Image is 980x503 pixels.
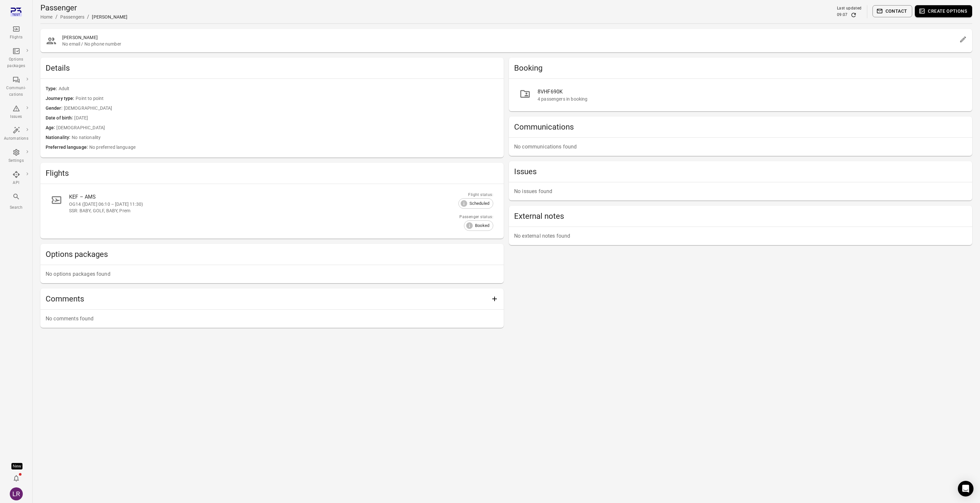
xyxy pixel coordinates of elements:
button: Contact [872,5,913,17]
h2: Flights [46,168,498,178]
a: KEF – AMSOG14 ([DATE] 06:10 – [DATE] 11:30)SSR: BABY, GOLF, BABY, PremFlight status:ScheduledPass... [46,189,498,233]
p: No comments found [46,315,498,323]
span: [DATE] [74,115,498,122]
a: Automations [1,124,31,144]
span: Booked [471,222,493,229]
h2: Communications [514,122,967,132]
span: Scheduled [466,200,493,207]
h2: Options packages [46,249,498,259]
a: Options packages [1,45,31,71]
li: / [87,13,89,21]
span: Adult [59,85,498,92]
button: Refresh data [850,12,857,18]
div: OG14 ([DATE] 06:10 – [DATE] 11:30) [69,201,456,207]
span: No nationality [72,134,498,141]
p: No options packages found [46,270,498,278]
div: API [4,180,28,186]
div: 4 passengers in booking [538,96,962,102]
div: 09:07 [837,12,848,18]
a: Issues [1,103,31,122]
button: Create options [915,5,972,17]
div: Flight status: [468,192,493,198]
button: Edit [957,33,970,46]
span: [DEMOGRAPHIC_DATA] [64,105,498,112]
span: Journey type [46,95,76,102]
h2: [PERSON_NAME] [62,34,957,41]
p: No external notes found [514,232,967,240]
div: SSR: BABY, GOLF, BABY, Prem [69,207,456,214]
button: Laufey Rut [7,485,25,503]
span: [DEMOGRAPHIC_DATA] [56,124,498,132]
div: [PERSON_NAME] [92,14,127,20]
div: KEF – AMS [69,193,456,201]
div: Communi-cations [4,85,28,98]
a: Communi-cations [1,74,31,100]
p: No communications found [514,143,967,151]
span: Age [46,124,56,132]
span: Gender [46,105,64,112]
li: / [55,13,58,21]
div: Passengers [60,14,85,20]
div: Settings [4,158,28,164]
a: Flights [1,23,31,43]
div: Search [4,204,28,211]
a: 8VHF690K4 passengers in booking [514,84,967,106]
div: Open Intercom Messenger [958,481,973,496]
a: Home [40,14,53,20]
button: Search [1,191,31,213]
p: No issues found [514,188,967,195]
div: Automations [4,135,28,142]
span: Date of birth [46,115,74,122]
nav: Breadcrumbs [40,13,127,21]
h2: Issues [514,166,967,177]
a: Settings [1,147,31,166]
div: Options packages [4,56,28,69]
span: Type [46,85,59,92]
h1: Passenger [40,3,127,13]
div: 8VHF690K [538,88,962,96]
div: LR [10,487,23,500]
button: Notifications [10,472,23,485]
div: Tooltip anchor [11,463,22,469]
span: No preferred language [89,144,498,151]
h2: Details [46,63,498,73]
button: Add comment [488,292,501,305]
span: No email / No phone number [62,41,957,47]
div: Issues [4,114,28,120]
h2: Booking [514,63,967,73]
span: Preferred language [46,144,89,151]
span: Point to point [76,95,498,102]
div: Flights [4,34,28,41]
h2: External notes [514,211,967,221]
a: API [1,169,31,188]
div: Passenger status: [459,214,493,220]
h2: Comments [46,294,488,304]
div: Last updated [837,5,862,12]
span: Nationality [46,134,72,141]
